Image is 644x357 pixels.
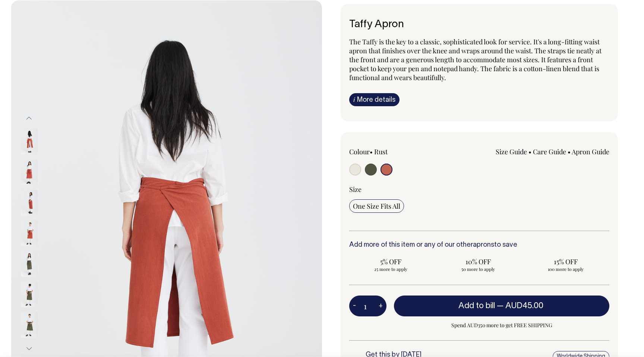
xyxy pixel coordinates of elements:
button: + [375,298,386,313]
input: 15% OFF 100 more to apply [524,255,607,274]
input: One Size Fits All [349,199,404,213]
span: i [353,95,355,103]
input: 5% OFF 25 more to apply [349,255,432,274]
a: Apron Guide [572,147,609,156]
button: Add to bill —AUD45.00 [394,296,609,316]
span: • [568,147,571,156]
span: — [497,302,545,310]
div: Size [349,185,609,194]
div: Colour [349,147,453,156]
input: 10% OFF 50 more to apply [437,255,520,274]
a: iMore details [349,93,400,106]
span: AUD45.00 [505,302,543,310]
img: rust [21,220,38,246]
img: olive [21,281,38,307]
img: rust [21,159,38,185]
img: olive [21,312,38,338]
a: Size Guide [496,147,527,156]
button: - [349,298,360,313]
button: Next [23,340,35,357]
img: olive [21,251,38,277]
span: 5% OFF [353,257,429,266]
span: 50 more to apply [441,266,516,272]
span: 15% OFF [528,257,603,266]
span: Spend AUD350 more to get FREE SHIPPING [394,321,609,330]
span: The Taffy is the key to a classic, sophisticated look for service. It's a long-fitting waist apro... [349,37,602,82]
h6: Add more of this item or any of our other to save [349,241,609,249]
button: Previous [23,110,35,127]
img: rust [21,190,38,216]
label: Rust [374,147,388,156]
span: • [370,147,373,156]
span: • [528,147,531,156]
span: Add to bill [458,302,495,310]
img: rust [21,129,38,155]
span: 25 more to apply [353,266,429,272]
span: 10% OFF [441,257,516,266]
span: One Size Fits All [353,202,400,211]
a: Care Guide [533,147,566,156]
span: 100 more to apply [528,266,603,272]
h1: Taffy Apron [349,19,609,31]
a: aprons [473,242,494,248]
